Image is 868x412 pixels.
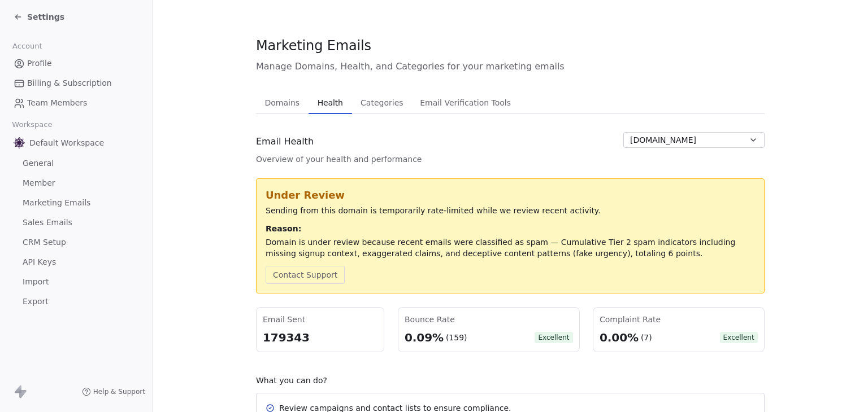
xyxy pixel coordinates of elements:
span: Email Verification Tools [415,95,515,111]
a: Member [9,174,143,192]
div: (7) [641,332,652,343]
span: Sales Emails [23,217,72,229]
button: Contact Support [266,266,345,284]
a: Help & Support [82,387,145,396]
span: API Keys [23,256,56,268]
a: Profile [9,54,143,73]
span: Billing & Subscription [27,77,112,89]
span: Account [7,38,47,55]
span: [DOMAIN_NAME] [630,134,696,146]
img: Logo_Properly_Aligned.png [14,137,25,148]
a: CRM Setup [9,233,143,252]
a: Team Members [9,94,143,112]
span: Marketing Emails [23,197,90,209]
a: API Keys [9,253,143,271]
div: Bounce Rate [405,314,573,325]
span: Team Members [27,97,87,109]
div: 0.09% [405,330,444,345]
a: Settings [14,11,64,23]
span: Import [23,276,49,288]
div: 179343 [263,330,377,345]
a: Billing & Subscription [9,74,143,93]
span: Marketing Emails [256,37,371,54]
span: Export [23,296,49,308]
span: Profile [27,58,52,69]
span: Member [23,177,55,189]
a: Import [9,273,143,291]
div: Under Review [266,188,755,203]
span: Settings [27,11,64,23]
div: Email Sent [263,314,377,325]
div: 0.00% [600,330,639,345]
span: Default Workspace [29,137,104,148]
span: Domains [261,95,305,111]
span: General [23,157,54,169]
span: Overview of your health and performance [256,154,422,165]
span: CRM Setup [23,236,66,248]
span: Categories [356,95,407,111]
div: Reason: [266,223,755,234]
span: Excellent [535,332,572,343]
span: Health [313,95,348,111]
span: Workspace [7,116,57,133]
span: Excellent [720,332,758,343]
div: Sending from this domain is temporarily rate-limited while we review recent activity. [266,205,755,216]
a: General [9,154,143,173]
a: Marketing Emails [9,194,143,212]
div: Complaint Rate [600,314,758,325]
span: Help & Support [93,387,145,396]
a: Export [9,292,143,311]
a: Sales Emails [9,213,143,232]
span: Manage Domains, Health, and Categories for your marketing emails [256,60,765,73]
div: (159) [446,332,467,343]
div: Domain is under review because recent emails were classified as spam — Cumulative Tier 2 spam ind... [266,236,755,259]
div: What you can do? [256,375,765,386]
span: Email Health [256,135,314,148]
